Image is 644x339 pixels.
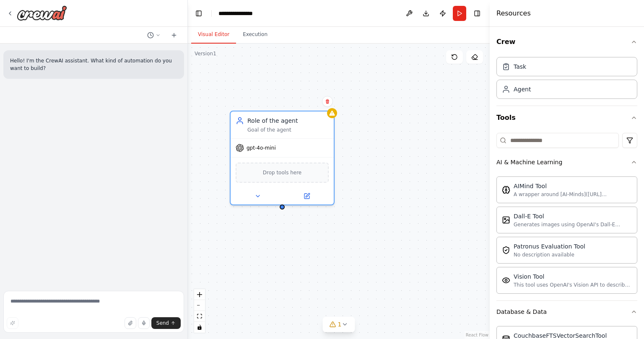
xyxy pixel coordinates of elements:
div: AI & Machine Learning [496,158,562,166]
div: Role of the agentGoal of the agentgpt-4o-miniDrop tools here [230,111,335,205]
span: gpt-4o-mini [247,145,276,151]
button: Tools [496,106,637,129]
div: Role of the agent [247,116,329,125]
button: Database & Data [496,301,637,323]
div: Dall-E Tool [514,212,632,220]
div: A wrapper around [AI-Minds]([URL][DOMAIN_NAME]). Useful for when you need answers to questions fr... [514,191,632,198]
p: Hello! I'm the CrewAI assistant. What kind of automation do you want to build? [10,57,177,72]
div: Agent [514,85,531,93]
button: Improve this prompt [7,317,18,329]
img: Aimindtool [502,186,510,194]
img: Logo [17,5,67,21]
button: Hide right sidebar [471,8,483,19]
div: Database & Data [496,308,547,316]
div: AIMind Tool [514,182,632,190]
button: Click to speak your automation idea [138,317,150,329]
button: Send [151,317,181,329]
div: This tool uses OpenAI's Vision API to describe the contents of an image. [514,282,632,288]
div: Vision Tool [514,272,632,281]
button: 1 [323,317,355,332]
span: Send [156,320,169,326]
div: No description available [514,251,585,258]
button: fit view [194,311,205,322]
img: Dalletool [502,216,510,224]
nav: breadcrumb [218,9,253,18]
button: Hide left sidebar [193,8,205,19]
span: Drop tools here [263,168,302,177]
button: Open in side panel [283,191,330,201]
button: Crew [496,30,637,54]
button: Visual Editor [191,26,236,44]
a: React Flow attribution [466,333,488,337]
img: Visiontool [502,276,510,285]
button: Upload files [125,317,136,329]
div: Crew [496,54,637,106]
button: toggle interactivity [194,322,205,333]
div: React Flow controls [194,289,205,333]
button: AI & Machine Learning [496,151,637,173]
button: Start a new chat [167,30,181,40]
div: Task [514,62,526,71]
img: Patronusevaltool [502,246,510,254]
div: Generates images using OpenAI's Dall-E model. [514,221,632,228]
button: zoom out [194,300,205,311]
div: Goal of the agent [247,127,329,133]
div: Version 1 [195,50,216,57]
h4: Resources [496,8,531,18]
span: 1 [338,320,342,329]
button: zoom in [194,289,205,300]
button: Delete node [322,96,333,107]
div: Patronus Evaluation Tool [514,242,585,251]
div: AI & Machine Learning [496,173,637,300]
button: Execution [236,26,274,44]
button: Switch to previous chat [144,30,164,40]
